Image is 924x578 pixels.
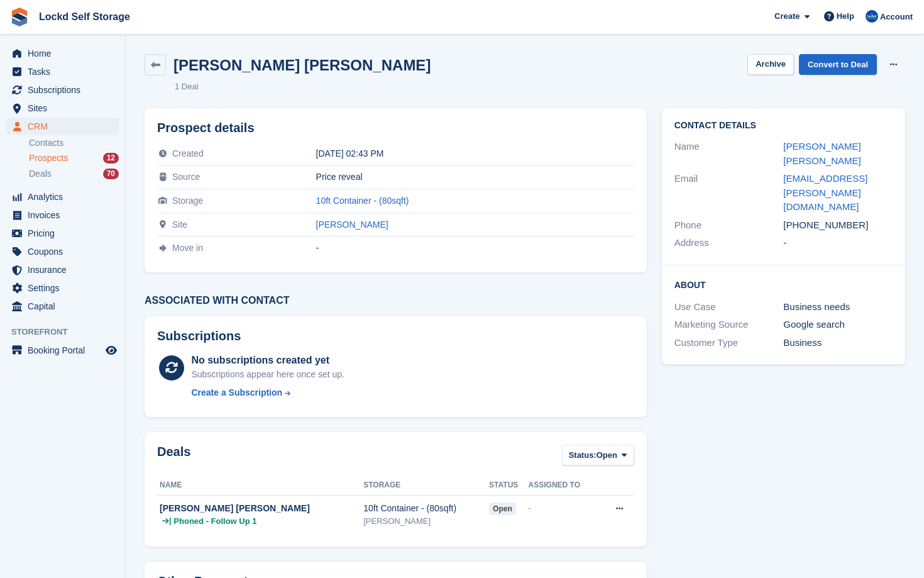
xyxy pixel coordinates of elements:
[28,99,103,117] span: Sites
[28,297,103,315] span: Capital
[28,342,103,359] span: Booking Portal
[29,137,119,149] a: Contacts
[597,449,617,462] span: Open
[6,206,119,224] a: menu
[157,329,634,343] h2: Subscriptions
[104,343,119,358] a: Preview store
[783,300,893,314] div: Business needs
[783,141,861,166] a: [PERSON_NAME] [PERSON_NAME]
[160,502,363,515] div: [PERSON_NAME] [PERSON_NAME]
[28,81,103,99] span: Subscriptions
[6,243,119,260] a: menu
[6,63,119,81] a: menu
[489,503,516,515] span: open
[157,121,634,135] h2: Prospect details
[6,81,119,99] a: menu
[34,6,135,27] a: Lockd Self Storage
[569,449,597,462] span: Status:
[783,218,893,233] div: [PHONE_NUMBER]
[316,196,409,206] a: 10ft Container - (80sqft)
[747,54,794,75] button: Archive
[28,225,103,242] span: Pricing
[172,220,187,230] span: Site
[28,118,103,135] span: CRM
[6,45,119,62] a: menu
[674,236,784,250] div: Address
[103,169,119,179] div: 70
[157,475,363,496] th: Name
[29,168,52,180] span: Deals
[191,386,282,399] div: Create a Subscription
[783,336,893,350] div: Business
[173,57,431,74] h2: [PERSON_NAME] [PERSON_NAME]
[837,10,854,23] span: Help
[799,54,877,75] a: Convert to Deal
[191,368,344,381] div: Subscriptions appear here once set up.
[674,336,784,350] div: Customer Type
[172,148,204,158] span: Created
[363,515,489,528] div: [PERSON_NAME]
[6,99,119,117] a: menu
[363,502,489,515] div: 10ft Container - (80sqft)
[674,300,784,314] div: Use Case
[6,118,119,135] a: menu
[29,167,119,181] a: Deals 70
[674,318,784,332] div: Marketing Source
[783,173,867,212] a: [EMAIL_ADDRESS][PERSON_NAME][DOMAIN_NAME]
[783,236,893,250] div: -
[10,8,29,26] img: stora-icon-8386f47178a22dfd0bd8f6a31ec36ba5ce8667c1dd55bd0f319d3a0aa187defe.svg
[6,342,119,359] a: menu
[529,502,598,514] div: -
[774,10,800,23] span: Create
[191,353,344,368] div: No subscriptions created yet
[6,261,119,279] a: menu
[28,63,103,81] span: Tasks
[103,153,119,164] div: 12
[191,386,344,399] a: Create a Subscription
[6,225,119,242] a: menu
[28,206,103,224] span: Invoices
[6,279,119,297] a: menu
[169,515,171,528] span: |
[316,148,634,158] div: [DATE] 02:43 PM
[29,152,119,165] a: Prospects 12
[316,243,634,253] div: -
[172,172,200,182] span: Source
[783,318,893,332] div: Google search
[28,188,103,206] span: Analytics
[363,475,489,496] th: Storage
[489,475,528,496] th: Status
[29,152,68,164] span: Prospects
[316,172,634,182] div: Price reveal
[6,297,119,315] a: menu
[11,326,125,338] span: Storefront
[172,196,203,206] span: Storage
[6,188,119,206] a: menu
[28,243,103,260] span: Coupons
[674,172,784,214] div: Email
[28,45,103,62] span: Home
[529,475,598,496] th: Assigned to
[173,515,256,528] span: Phoned - Follow Up 1
[674,121,893,131] h2: Contact Details
[175,81,199,93] li: 1 Deal
[562,445,634,465] button: Status: Open
[316,220,388,230] a: [PERSON_NAME]
[157,445,190,468] h2: Deals
[674,140,784,168] div: Name
[880,11,913,23] span: Account
[145,295,647,306] h3: Associated with contact
[866,10,878,23] img: Jonny Bleach
[28,279,103,297] span: Settings
[172,243,203,253] span: Move in
[674,218,784,233] div: Phone
[674,278,893,291] h2: About
[28,261,103,279] span: Insurance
